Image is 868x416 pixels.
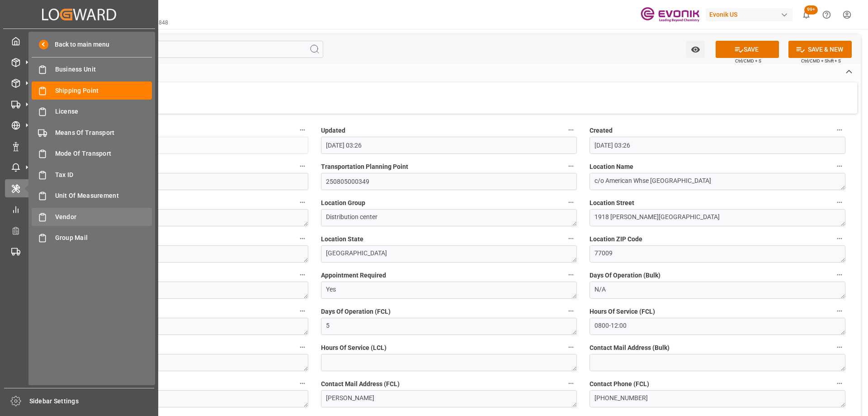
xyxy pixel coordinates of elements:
[32,208,152,225] a: Vendor
[5,32,153,50] a: My Cockpit
[686,41,705,58] button: open menu
[590,137,845,154] input: MM-DD-YYYY HH:MM
[716,41,779,58] button: SAVE
[321,390,577,407] textarea: [PERSON_NAME]
[565,124,577,136] button: Updated
[52,282,308,299] textarea: US
[834,269,845,281] button: Days Of Operation (Bulk)
[32,229,152,247] a: Group Mail
[297,124,308,136] button: code
[834,124,845,136] button: Created
[565,341,577,353] button: Hours Of Service (LCL)
[590,271,660,280] span: Days Of Operation (Bulk)
[321,162,408,172] span: Transportation Planning Point
[321,343,387,353] span: Hours Of Service (LCL)
[816,5,837,25] button: Help Center
[297,305,308,317] button: Hours Of Service (Bulk)
[321,198,365,208] span: Location Group
[834,233,845,244] button: Location ZIP Code
[5,243,153,260] a: Transport Planning
[735,57,761,64] span: Ctrl/CMD + S
[321,209,577,226] textarea: Distribution center
[55,128,152,138] span: Means Of Transport
[55,212,152,222] span: Vendor
[590,209,845,226] textarea: 1918 [PERSON_NAME][GEOGRAPHIC_DATA]
[590,343,670,353] span: Contact Mail Address (Bulk)
[590,234,642,244] span: Location ZIP Code
[55,191,152,201] span: Unit Of Measurement
[590,198,634,208] span: Location Street
[641,7,699,23] img: Evonik-brand-mark-Deep-Purple-RGB.jpeg_1700498283.jpeg
[321,379,400,389] span: Contact Mail Address (FCL)
[55,149,152,158] span: Mode Of Transport
[55,86,152,96] span: Shipping Point
[32,124,152,141] a: Means Of Transport
[5,137,153,155] a: Non Conformance
[590,126,613,135] span: Created
[297,196,308,208] button: Location Type
[32,103,152,120] a: License
[796,5,816,25] button: show 100 new notifications
[29,397,155,406] span: Sidebar Settings
[42,41,323,58] input: Search Fields
[321,137,577,154] input: MM-DD-YYYY HH:MM
[55,233,152,243] span: Group Mail
[297,233,308,244] button: Location City
[801,57,841,64] span: Ctrl/CMD + Shift + S
[590,245,845,263] textarea: 77009
[321,234,363,244] span: Location State
[706,6,796,23] button: Evonik US
[297,378,308,389] button: Contact Phone (Bulk)
[590,390,845,407] textarea: [PHONE_NUMBER]
[52,390,308,407] textarea: [PHONE_NUMBER]
[834,378,845,389] button: Contact Phone (FCL)
[52,318,308,335] textarea: N/A
[590,173,845,190] textarea: c/o American Whse [GEOGRAPHIC_DATA]
[5,201,153,218] a: My Reports
[55,65,152,74] span: Business Unit
[834,305,845,317] button: Hours Of Service (FCL)
[5,221,153,239] a: Transport Planner
[565,378,577,389] button: Contact Mail Address (FCL)
[297,269,308,281] button: Location Country
[321,245,577,263] textarea: [GEOGRAPHIC_DATA]
[590,318,845,335] textarea: 0800-12:00
[52,245,308,263] textarea: [GEOGRAPHIC_DATA]
[32,145,152,163] a: Mode Of Transport
[834,196,845,208] button: Location Street
[32,61,152,78] a: Business Unit
[52,209,308,226] textarea: Shipper
[55,170,152,180] span: Tax ID
[32,81,152,99] a: Shipping Point
[32,187,152,205] a: Unit Of Measurement
[297,160,308,172] button: Ship Point
[565,233,577,244] button: Location State
[32,166,152,183] a: Tax ID
[565,196,577,208] button: Location Group
[834,160,845,172] button: Location Name
[321,271,386,280] span: Appointment Required
[706,8,793,21] div: Evonik US
[788,41,852,58] button: SAVE & NEW
[590,282,845,299] textarea: N/A
[321,318,577,335] textarea: 5
[565,305,577,317] button: Days Of Operation (FCL)
[321,307,391,316] span: Days Of Operation (FCL)
[804,5,818,14] span: 99+
[297,341,308,353] button: Days Of Operation (LCL)
[55,107,152,116] span: License
[590,379,649,389] span: Contact Phone (FCL)
[590,307,655,316] span: Hours Of Service (FCL)
[565,269,577,281] button: Appointment Required
[321,282,577,299] textarea: Yes
[834,341,845,353] button: Contact Mail Address (Bulk)
[590,162,633,172] span: Location Name
[565,160,577,172] button: Transportation Planning Point
[321,126,345,135] span: Updated
[48,40,109,49] span: Back to main menu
